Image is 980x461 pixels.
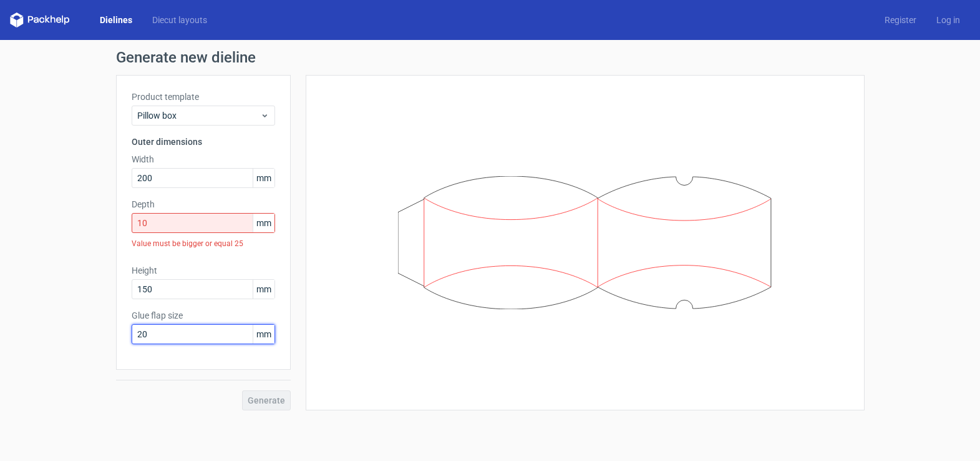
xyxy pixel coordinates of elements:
[132,264,275,277] label: Height
[116,50,865,65] h1: Generate new dieline
[875,14,926,26] a: Register
[253,280,274,299] span: mm
[253,325,274,344] span: mm
[137,109,260,122] span: Pillow box
[132,198,275,211] label: Depth
[132,233,275,254] div: Value must be bigger or equal 25
[90,14,142,26] a: Dielines
[142,14,217,26] a: Diecut layouts
[926,14,970,26] a: Log in
[132,309,275,322] label: Glue flap size
[132,91,275,103] label: Product template
[132,136,275,148] h3: Outer dimensions
[253,214,274,232] span: mm
[132,153,275,166] label: Width
[253,169,274,187] span: mm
